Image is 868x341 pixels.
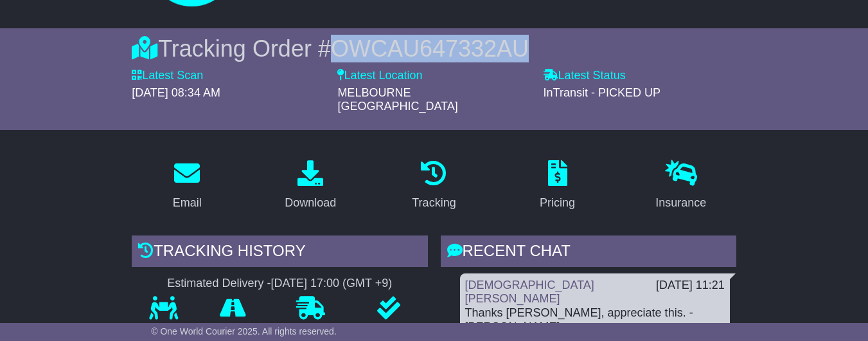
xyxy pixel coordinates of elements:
[285,194,336,212] div: Download
[132,235,427,270] div: Tracking history
[270,277,392,291] div: [DATE] 17:00 (GMT +9)
[647,156,714,216] a: Insurance
[540,194,575,212] div: Pricing
[132,69,203,83] label: Latest Scan
[412,194,456,212] div: Tracking
[164,156,210,216] a: Email
[655,194,706,212] div: Insurance
[531,156,583,216] a: Pricing
[544,86,660,99] span: InTransit - PICKED UP
[331,35,529,62] span: OWCAU647332AU
[276,156,344,216] a: Download
[656,279,725,293] div: [DATE] 11:21
[544,69,626,83] label: Latest Status
[173,194,202,212] div: Email
[337,86,457,113] span: MELBOURNE [GEOGRAPHIC_DATA]
[465,306,725,334] div: Thanks [PERSON_NAME], appreciate this. -[PERSON_NAME]
[132,277,427,291] div: Estimated Delivery -
[465,279,594,306] a: [DEMOGRAPHIC_DATA][PERSON_NAME]
[441,235,736,270] div: RECENT CHAT
[403,156,464,216] a: Tracking
[151,326,337,336] span: © One World Courier 2025. All rights reserved.
[132,35,736,62] div: Tracking Order #
[132,86,220,99] span: [DATE] 08:34 AM
[337,69,422,83] label: Latest Location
